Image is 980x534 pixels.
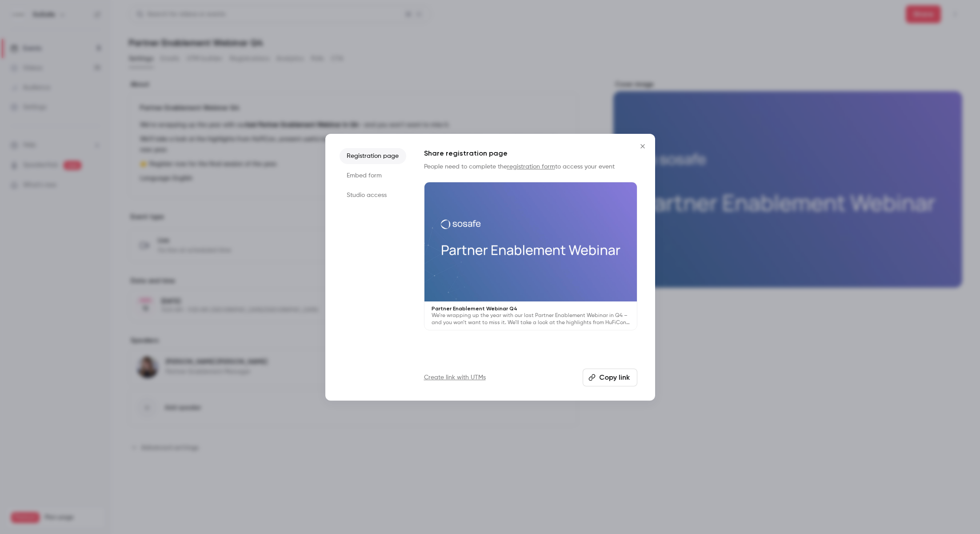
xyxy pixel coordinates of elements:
a: registration form [507,164,555,170]
button: Copy link [583,369,637,386]
p: People need to complete the to access your event [424,162,637,171]
a: Create link with UTMs [424,373,486,382]
li: Registration page [340,148,406,164]
li: Studio access [340,187,406,203]
li: Embed form [340,168,406,184]
h1: Share registration page [424,148,637,159]
p: Partner Enablement Webinar Q4 [432,305,630,312]
a: Partner Enablement Webinar Q4We’re wrapping up the year with our last Partner Enablement Webinar ... [424,182,637,331]
button: Close [634,137,652,155]
p: We’re wrapping up the year with our last Partner Enablement Webinar in Q4 – and you won’t want to... [432,312,630,326]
